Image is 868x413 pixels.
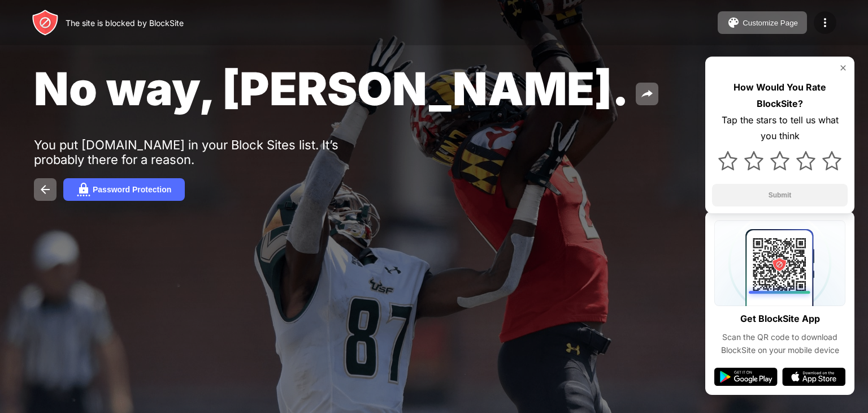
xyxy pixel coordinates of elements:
div: How Would You Rate BlockSite? [712,79,848,112]
img: password.svg [77,183,90,196]
div: The site is blocked by BlockSite [66,18,184,28]
img: star.svg [770,151,789,170]
img: app-store.svg [782,368,845,386]
span: No way, [PERSON_NAME]. [34,61,629,116]
img: star.svg [822,151,841,170]
img: google-play.svg [714,368,778,386]
img: star.svg [718,151,737,170]
img: back.svg [38,183,52,196]
img: qrcode.svg [714,220,845,306]
img: star.svg [796,151,815,170]
button: Submit [712,184,848,206]
img: star.svg [744,151,763,170]
img: share.svg [640,87,654,101]
button: Password Protection [63,178,185,201]
div: Scan the QR code to download BlockSite on your mobile device [714,331,845,356]
div: Get BlockSite App [740,311,820,327]
button: Customize Page [718,11,807,34]
div: You put [DOMAIN_NAME] in your Block Sites list. It’s probably there for a reason. [34,137,383,167]
img: rate-us-close.svg [839,63,848,72]
div: Customize Page [743,19,798,27]
img: pallet.svg [727,16,740,29]
div: Tap the stars to tell us what you think [712,112,848,145]
img: header-logo.svg [32,9,59,36]
img: menu-icon.svg [818,16,832,29]
div: Password Protection [93,185,171,194]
